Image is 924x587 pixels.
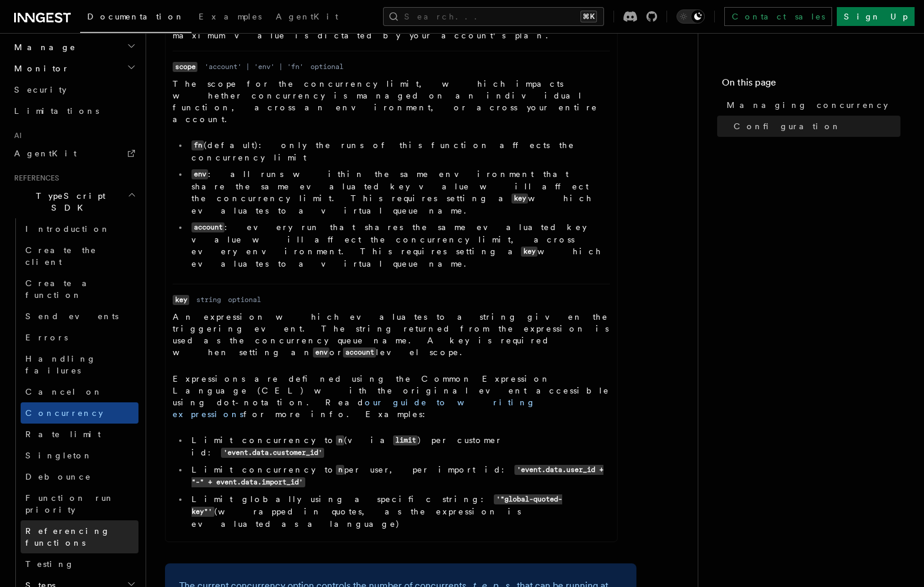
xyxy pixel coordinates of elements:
span: Function run priority [25,493,114,514]
h4: On this page [722,76,900,94]
a: Handling failures [21,348,138,381]
code: account [343,347,376,358]
dd: 'account' | 'env' | 'fn' [204,62,303,71]
span: Errors [25,333,68,342]
code: fn [192,140,204,150]
span: Documentation [87,12,184,21]
span: AgentKit [276,12,338,21]
button: Search...⌘K [383,7,604,26]
code: account [192,222,225,232]
span: Testing [25,559,74,569]
a: AgentKit [9,143,138,164]
a: Rate limit [21,424,138,445]
code: n [336,465,344,475]
span: Concurrency [25,408,103,418]
code: limit [393,435,418,445]
span: Security [14,85,67,94]
dd: optional [311,62,344,71]
span: AgentKit [14,149,77,158]
p: Expressions are defined using the Common Expression Language (CEL) with the original event access... [173,373,610,420]
p: An expression which evaluates to a string given the triggering event. The string returned from th... [173,311,610,359]
li: Limit concurrency to per user, per import id: [188,464,610,488]
li: Limit concurrency to (via ) per customer id: [188,434,610,459]
dd: string [196,295,221,304]
span: Monitor [9,63,70,74]
kbd: ⌘K [580,11,597,22]
a: Referencing functions [21,520,138,553]
span: Introduction [25,224,110,234]
li: : every run that shares the same evaluated key value will affect the concurrency limit, across ev... [188,221,610,270]
span: Rate limit [25,429,101,439]
span: Configuration [734,120,841,132]
li: : all runs within the same environment that share the same evaluated key value will affect the co... [188,168,610,217]
span: References [9,173,59,183]
code: scope [173,62,197,72]
span: Cancel on [25,387,103,396]
a: Contact sales [724,7,832,26]
button: Toggle dark mode [676,9,705,24]
span: Debounce [25,472,91,481]
span: Send events [25,311,118,321]
code: key [521,247,537,257]
button: TypeScript SDK [9,185,138,218]
a: Managing concurrency [722,94,900,116]
a: AgentKit [269,4,345,32]
span: AI [9,131,22,140]
button: Monitor [9,58,138,79]
a: Create the client [21,240,138,273]
span: Examples [199,12,262,21]
a: Configuration [729,116,900,137]
code: env [192,169,208,179]
span: Create the client [25,245,97,267]
button: Manage [9,37,138,58]
span: TypeScript SDK [9,190,127,214]
p: The scope for the concurrency limit, which impacts whether concurrency is managed on an individua... [173,78,610,125]
a: Concurrency [21,402,138,424]
a: Testing [21,553,138,575]
code: key [173,295,189,305]
span: Handling failures [25,354,96,375]
span: Singleton [25,451,93,460]
li: Limit globally using a specific string: (wrapped in quotes, as the expression is evaluated as a l... [188,493,610,530]
dd: optional [228,295,261,304]
code: n [336,435,344,445]
a: Documentation [80,4,192,33]
a: Limitations [9,100,138,122]
span: Limitations [14,106,99,116]
a: Introduction [21,218,138,240]
span: Managing concurrency [727,99,888,111]
code: key [511,194,528,204]
a: Debounce [21,466,138,487]
span: Manage [9,41,76,53]
a: Security [9,79,138,100]
a: Errors [21,327,138,348]
a: Singleton [21,445,138,466]
a: our guide to writing expressions [173,398,536,419]
span: Referencing functions [25,526,110,547]
a: Sign Up [837,7,915,26]
a: Cancel on [21,381,138,402]
li: (default): only the runs of this function affects the concurrency limit [188,139,610,163]
code: env [313,347,329,358]
a: Examples [192,4,269,32]
a: Create a function [21,273,138,306]
span: Create a function [25,278,95,300]
a: Send events [21,306,138,327]
a: Function run priority [21,487,138,520]
code: 'event.data.customer_id' [221,448,324,458]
